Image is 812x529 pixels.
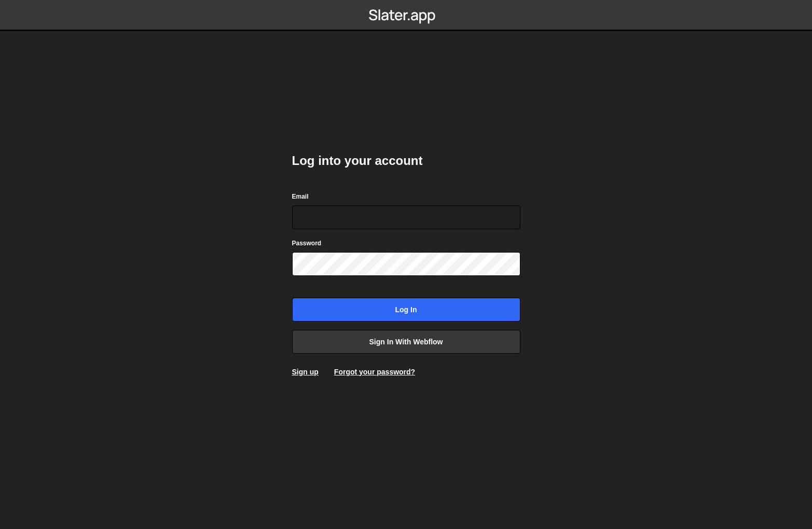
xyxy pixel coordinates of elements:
[292,368,319,376] a: Sign up
[292,238,322,248] label: Password
[292,298,520,322] input: Log in
[292,191,309,202] label: Email
[292,330,520,354] a: Sign in with Webflow
[292,152,520,169] h2: Log into your account
[334,368,415,376] a: Forgot your password?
